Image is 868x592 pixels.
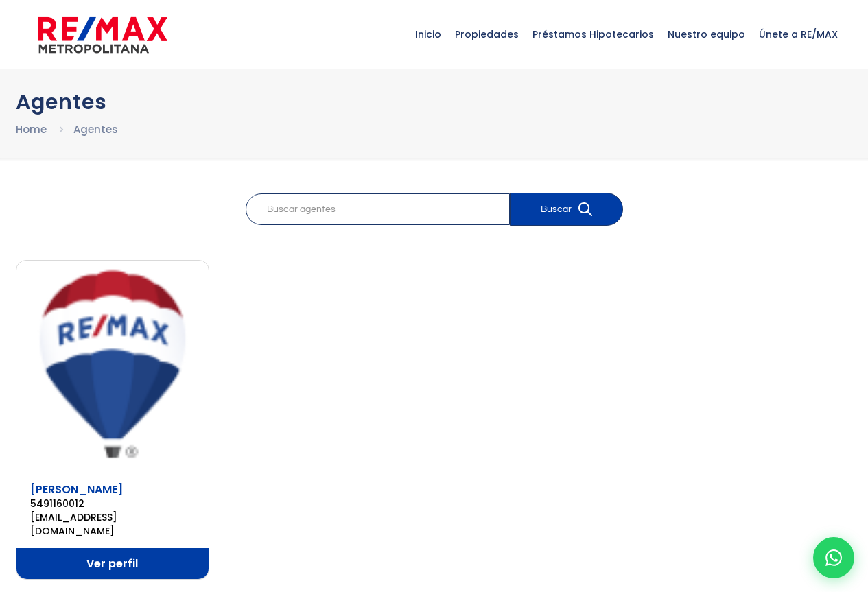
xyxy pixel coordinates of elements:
[16,261,209,466] img: Florencia Martínez
[30,510,196,538] a: [EMAIL_ADDRESS][DOMAIN_NAME]
[16,122,47,137] a: Home
[510,193,623,226] button: Buscar
[526,14,661,55] span: Préstamos Hipotecarios
[73,121,118,138] li: Agentes
[30,497,196,510] a: 5491160012
[246,193,510,225] input: Buscar agentes
[38,14,167,56] img: remax-metropolitana-logo
[448,14,526,55] span: Propiedades
[16,548,209,579] a: Ver perfil
[30,482,123,497] a: [PERSON_NAME]
[408,14,448,55] span: Inicio
[16,90,853,114] h1: Agentes
[661,14,752,55] span: Nuestro equipo
[752,14,845,55] span: Únete a RE/MAX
